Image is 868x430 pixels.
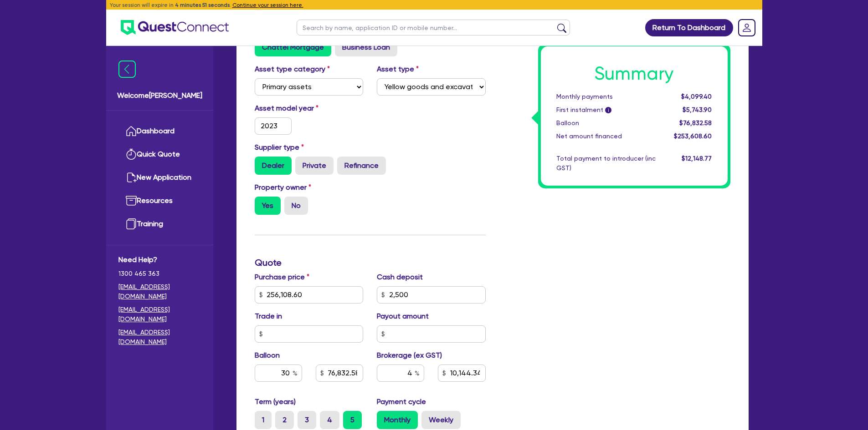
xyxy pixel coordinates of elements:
label: Supplier type [255,142,304,153]
label: Monthly [377,411,418,429]
label: Balloon [255,350,280,361]
span: Welcome [PERSON_NAME] [117,90,202,101]
a: Return To Dashboard [645,19,733,36]
h3: Quote [255,257,486,268]
img: quest-connect-logo-blue [121,20,229,35]
img: training [126,218,137,229]
label: Payout amount [377,311,429,322]
a: [EMAIL_ADDRESS][DOMAIN_NAME] [118,305,201,324]
label: Asset type [377,64,419,75]
label: No [284,197,308,215]
span: $76,832.58 [679,119,712,126]
a: Quick Quote [118,143,201,166]
label: Property owner [255,182,311,193]
a: Resources [118,189,201,212]
img: icon-menu-close [118,61,136,78]
a: Dropdown toggle [735,16,759,40]
span: 1300 465 363 [118,269,201,278]
a: Dashboard [118,120,201,143]
span: 4 minutes 51 seconds [175,2,230,8]
label: Purchase price [255,272,309,283]
div: Balloon [550,118,663,128]
label: Brokerage (ex GST) [377,350,442,361]
label: Asset type category [255,64,330,75]
div: Total payment to introducer (inc GST) [550,154,663,173]
a: New Application [118,166,201,189]
label: Weekly [421,411,461,429]
div: Monthly payments [550,92,663,101]
a: [EMAIL_ADDRESS][DOMAIN_NAME] [118,328,201,347]
button: Continue your session here. [232,1,303,9]
div: Net amount financed [550,132,663,141]
span: Need Help? [118,254,201,265]
input: Search by name, application ID or mobile number... [297,20,570,35]
label: Asset model year [248,103,370,114]
h1: Summary [556,63,712,85]
label: Dealer [255,157,292,175]
img: new-application [126,172,137,183]
label: Trade in [255,311,282,322]
span: $4,099.40 [681,93,712,100]
label: Cash deposit [377,272,423,283]
label: Private [295,157,334,175]
div: First instalment [550,105,663,115]
label: Refinance [337,157,386,175]
img: quick-quote [126,149,137,160]
label: Yes [255,197,281,215]
label: 1 [255,411,272,429]
span: $5,743.90 [683,106,712,113]
label: Payment cycle [377,396,426,407]
label: Chattel Mortgage [255,38,331,56]
img: resources [126,195,137,206]
label: 3 [298,411,316,429]
a: Training [118,212,201,236]
span: $12,148.77 [682,155,712,162]
span: $253,608.60 [674,132,712,140]
label: 5 [343,411,362,429]
label: 4 [320,411,339,429]
span: i [605,107,611,114]
label: Business Loan [335,38,397,56]
label: Term (years) [255,396,296,407]
a: [EMAIL_ADDRESS][DOMAIN_NAME] [118,282,201,301]
label: 2 [275,411,294,429]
